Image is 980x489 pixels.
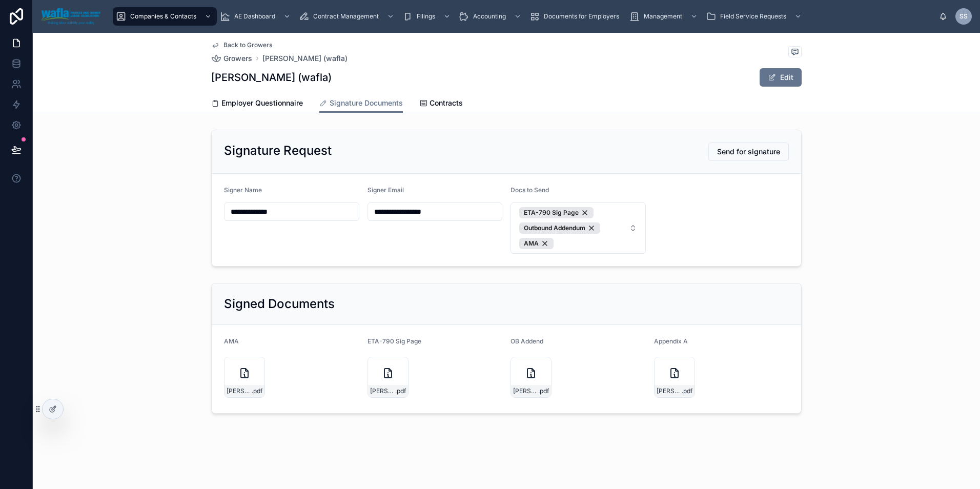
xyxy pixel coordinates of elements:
[524,209,579,217] span: ETA-790 Sig Page
[419,94,463,114] a: Contracts
[430,98,463,108] span: Contracts
[456,7,526,26] a: Accounting
[473,12,506,21] span: Accounting
[544,12,619,21] span: Documents for Employers
[760,68,802,87] button: Edit
[657,387,682,395] span: [PERSON_NAME]-AppA-08.15.25
[224,337,239,345] span: AMA
[370,387,395,395] span: [PERSON_NAME]-ETA-790-08.15.25
[367,337,421,345] span: ETA-790 Sig Page
[511,202,646,254] button: Select Button
[395,387,406,395] span: .pdf
[524,239,539,248] span: AMA
[708,142,789,161] button: Send for signature
[130,12,196,21] span: Companies & Contacts
[519,222,600,234] button: Unselect 6
[717,147,780,157] span: Send for signature
[262,53,348,64] a: [PERSON_NAME] (wafla)
[211,41,272,49] a: Back to Growers
[959,12,968,21] span: SS
[211,53,252,64] a: Growers
[223,53,252,64] span: Growers
[526,7,626,26] a: Documents for Employers
[720,12,786,21] span: Field Service Requests
[211,70,332,85] h1: [PERSON_NAME] (wafla)
[224,296,335,312] h2: Signed Documents
[313,12,379,21] span: Contract Management
[644,12,682,21] span: Management
[221,98,303,108] span: Employer Questionnaire
[223,41,272,49] span: Back to Growers
[519,207,594,218] button: Unselect 4
[41,8,100,25] img: App logo
[319,94,403,113] a: Signature Documents
[367,186,404,194] span: Signer Email
[224,186,262,194] span: Signer Name
[109,5,939,28] div: scrollable content
[511,186,549,194] span: Docs to Send
[511,337,543,345] span: OB Addend
[330,98,403,108] span: Signature Documents
[519,238,554,249] button: Unselect 1
[399,7,456,26] a: Filings
[538,387,549,395] span: .pdf
[524,224,585,232] span: Outbound Addendum
[252,387,262,395] span: .pdf
[513,387,538,395] span: [PERSON_NAME]-OB-Add-08.15.25
[227,387,252,395] span: [PERSON_NAME]-AMA-08.15.25
[682,387,692,395] span: .pdf
[703,7,807,26] a: Field Service Requests
[217,7,296,26] a: AE Dashboard
[626,7,703,26] a: Management
[224,142,332,159] h2: Signature Request
[654,337,688,345] span: Appendix A
[211,94,303,114] a: Employer Questionnaire
[417,12,435,21] span: Filings
[113,7,217,26] a: Companies & Contacts
[234,12,275,21] span: AE Dashboard
[296,7,399,26] a: Contract Management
